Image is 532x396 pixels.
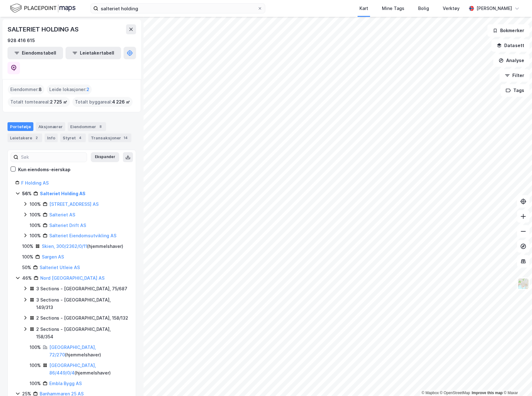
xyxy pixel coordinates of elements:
div: Leide lokasjoner : [47,85,92,94]
div: ( hjemmelshaver ) [49,344,128,359]
div: Eiendommer : [8,85,44,94]
div: Totalt byggareal : [72,97,133,107]
span: 2 725 ㎡ [50,98,67,106]
div: Kun eiendoms-eierskap [18,166,71,173]
div: Eiendommer [68,122,106,131]
div: Styret [60,133,86,142]
a: [GEOGRAPHIC_DATA], 72/270 [49,345,96,357]
div: 100% [30,222,41,229]
div: 100% [22,243,33,250]
div: SALTERIET HOLDING AS [7,24,80,34]
div: Verktøy [443,5,460,12]
img: Z [517,278,529,290]
a: Sargen AS [42,254,64,259]
img: logo.f888ab2527a4732fd821a326f86c7f29.svg [10,3,76,14]
span: 2 [86,86,89,93]
div: 2 Sections - [GEOGRAPHIC_DATA], 158/132 [36,314,128,322]
a: Salteriet Holding AS [40,191,85,196]
div: 46% [22,274,32,282]
iframe: Chat Widget [501,366,532,396]
div: 4 [77,135,83,141]
div: 100% [30,232,41,239]
a: Salteriet AS [49,212,75,217]
button: Bokmerker [487,24,530,37]
a: [STREET_ADDRESS] AS [49,201,99,207]
div: 2 Sections - [GEOGRAPHIC_DATA], 158/354 [36,326,128,340]
div: 100% [22,253,33,261]
div: Kart [359,5,368,12]
div: [PERSON_NAME] [476,5,512,12]
button: Ekspander [91,152,119,162]
div: 56% [22,190,32,197]
span: 4 226 ㎡ [112,98,130,106]
a: Embla Bygg AS [49,381,82,386]
a: F Holding AS [21,180,49,186]
a: Improve this map [472,391,503,395]
div: 3 Sections - [GEOGRAPHIC_DATA], 75/687 [36,285,127,292]
div: ( hjemmelshaver ) [49,362,128,377]
div: Bolig [418,5,429,12]
a: Skien, 300/2362/0/11 [42,244,87,249]
a: Nord [GEOGRAPHIC_DATA] AS [40,275,105,281]
input: Søk på adresse, matrikkel, gårdeiere, leietakere eller personer [98,4,257,13]
span: 8 [39,86,42,93]
a: OpenStreetMap [440,391,470,395]
div: Leietakere [7,133,42,142]
button: Leietakertabell [66,47,121,59]
div: Transaksjoner [88,133,131,142]
button: Filter [500,69,530,82]
div: Mine Tags [382,5,404,12]
div: 100% [30,380,41,387]
div: 14 [122,135,129,141]
div: 3 Sections - [GEOGRAPHIC_DATA], 149/313 [36,296,128,311]
div: Totalt tomteareal : [8,97,70,107]
div: Portefølje [7,122,33,131]
div: Info [45,133,58,142]
input: Søk [18,152,87,162]
div: Aksjonærer [36,122,65,131]
a: Salteriet Eiendomsutvikling AS [49,233,116,238]
div: 100% [30,362,41,369]
a: Salteriet Drift AS [49,223,86,228]
div: 100% [30,344,41,351]
div: 2 [33,135,40,141]
a: Mapbox [422,391,439,395]
div: 928 416 615 [7,37,35,44]
div: 100% [30,200,41,208]
div: ( hjemmelshaver ) [42,243,123,250]
div: 8 [97,123,104,130]
button: Tags [500,84,530,97]
a: Salteriet Utleie AS [40,265,80,270]
button: Analyse [493,54,530,67]
div: Kontrollprogram for chat [501,366,532,396]
button: Datasett [491,39,530,52]
div: 50% [22,264,31,271]
div: 100% [30,211,41,219]
a: [GEOGRAPHIC_DATA], 86/449/0/4 [49,363,96,375]
button: Eiendomstabell [7,47,63,59]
